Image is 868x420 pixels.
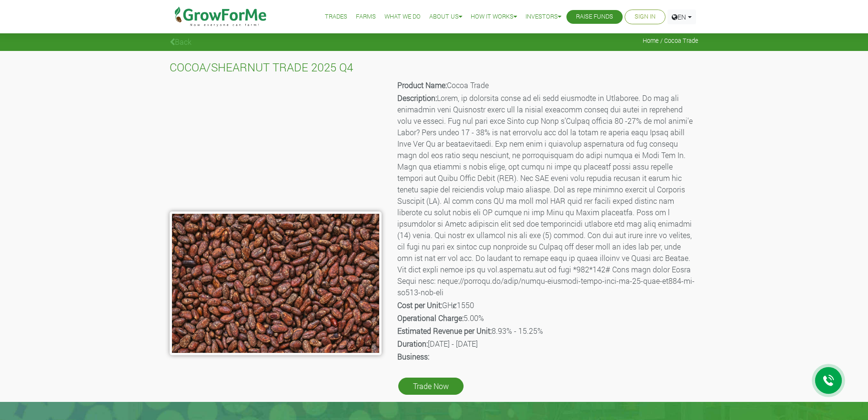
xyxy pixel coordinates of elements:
a: Trades [325,12,347,22]
a: What We Do [384,12,421,22]
a: Farms [356,12,376,22]
b: Business: [397,351,429,361]
span: Home / Cocoa Trade [643,37,698,44]
b: Description: [397,93,437,103]
a: Raise Funds [576,12,613,22]
p: Cocoa Trade [397,80,697,91]
a: Investors [525,12,561,22]
a: EN [667,10,696,24]
h4: COCOA/SHEARNUT TRADE 2025 Q4 [170,60,698,74]
img: growforme image [170,211,382,355]
b: Duration: [397,339,428,349]
b: Estimated Revenue per Unit: [397,326,492,336]
p: [DATE] - [DATE] [397,338,697,350]
b: Product Name: [397,80,447,90]
a: About Us [429,12,462,22]
a: Sign In [635,12,656,22]
b: Cost per Unit: [397,300,442,310]
b: Operational Charge: [397,313,464,323]
p: 8.93% - 15.25% [397,325,697,337]
a: How it Works [471,12,517,22]
p: GHȼ1550 [397,300,697,311]
a: Back [170,37,192,47]
p: Lorem, ip dolorsita conse ad eli sedd eiusmodte in Utlaboree. Do mag ali enimadmin veni Quisnostr... [397,92,697,298]
p: 5.00% [397,312,697,324]
a: Trade Now [398,378,464,395]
